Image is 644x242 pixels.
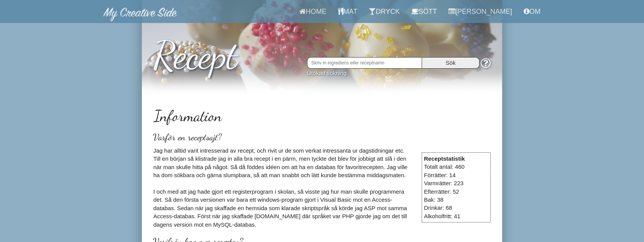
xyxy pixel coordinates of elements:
[424,155,488,163] li: Receptstatistik
[153,107,491,124] h2: Information
[424,212,488,220] li: Alkoholfritt: 41
[424,204,488,212] li: Drinkar: 68
[424,171,488,179] li: Förrätter: 14
[424,196,488,204] li: Bak: 38
[424,163,488,171] li: Totalt antal: 460
[422,57,480,69] input: Sök
[307,70,347,76] a: Utökad sökning
[424,179,488,187] li: Varmrätter: 223
[424,188,488,196] li: Efterrätter: 52
[153,26,491,76] h1: Recept
[307,57,422,69] input: Skriv in ingrediens eller receptnamn
[153,147,491,229] p: Jag har alltid varit intresserad av recept, och rivit ur de som verkat intressanta ur dagstidning...
[153,132,491,142] h3: Varför en receptsajt?
[103,8,177,21] img: MyCreativeSide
